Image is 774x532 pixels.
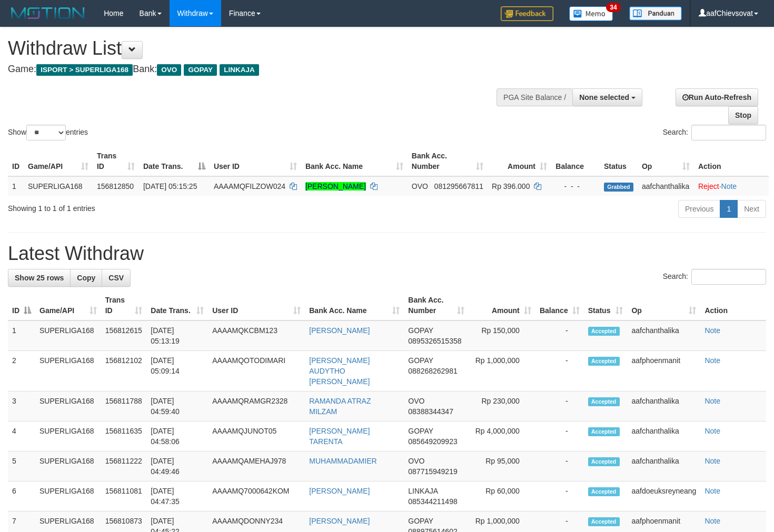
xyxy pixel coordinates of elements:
span: Copy 088268262981 to clipboard [408,367,457,375]
span: Accepted [588,397,620,406]
a: Note [704,487,720,495]
span: GOPAY [408,517,433,525]
span: ISPORT > SUPERLIGA168 [36,64,133,76]
td: aafchanthalika [627,421,700,451]
th: Bank Acc. Number: activate to sort column ascending [408,146,488,176]
span: Copy 081295667811 to clipboard [434,182,483,190]
td: AAAAMQAMEHAJ978 [208,451,305,481]
span: LINKAJA [220,64,259,76]
div: - - - [555,181,596,192]
td: 1 [8,320,35,351]
span: OVO [408,457,424,465]
a: Note [704,517,720,525]
a: Note [704,427,720,435]
td: AAAAMQOTODIMARI [208,351,305,392]
a: 1 [720,200,738,218]
span: 34 [606,3,620,12]
td: [DATE] 04:49:46 [146,451,208,481]
a: Note [704,457,720,465]
span: GOPAY [184,64,217,76]
td: - [535,351,584,392]
span: Accepted [588,427,620,436]
span: OVO [157,64,181,76]
a: Note [721,182,737,190]
th: Date Trans.: activate to sort column descending [139,146,210,176]
span: Copy 085344211498 to clipboard [408,497,457,506]
button: None selected [572,88,642,106]
a: [PERSON_NAME] [309,487,370,495]
td: SUPERLIGA168 [24,176,93,196]
label: Show entries [8,125,88,140]
th: Trans ID: activate to sort column ascending [93,146,139,176]
div: Showing 1 to 1 of 1 entries [8,199,315,214]
th: Balance [551,146,600,176]
td: AAAAMQ7000642KOM [208,481,305,511]
td: SUPERLIGA168 [35,481,101,511]
th: ID [8,146,24,176]
td: · [694,176,769,196]
input: Search: [691,125,766,140]
td: 156811635 [101,421,147,451]
span: Copy 0895326515358 to clipboard [408,337,461,345]
a: [PERSON_NAME] TARENTA [309,427,370,446]
th: Amount: activate to sort column ascending [488,146,551,176]
td: 6 [8,481,35,511]
a: Note [704,397,720,405]
td: Rp 1,000,000 [469,351,535,392]
td: 4 [8,421,35,451]
td: [DATE] 04:59:40 [146,392,208,421]
span: CSV [108,274,124,282]
td: Rp 95,000 [469,451,535,481]
td: AAAAMQRAMGR2328 [208,392,305,421]
span: Copy 087715949219 to clipboard [408,467,457,476]
span: Copy [77,274,95,282]
td: [DATE] 05:09:14 [146,351,208,392]
a: Next [737,200,766,218]
td: 156812102 [101,351,147,392]
th: Bank Acc. Name: activate to sort column ascending [301,146,408,176]
th: User ID: activate to sort column ascending [208,290,305,320]
span: Accepted [588,517,620,526]
td: - [535,481,584,511]
img: panduan.png [629,6,682,21]
a: Note [704,356,720,365]
span: Copy 085649209923 to clipboard [408,437,457,446]
a: Previous [678,200,720,218]
td: - [535,421,584,451]
td: Rp 150,000 [469,320,535,351]
span: AAAAMQFILZOW024 [214,182,285,190]
td: Rp 230,000 [469,392,535,421]
span: Grabbed [604,183,633,192]
span: GOPAY [408,356,433,365]
td: 5 [8,451,35,481]
input: Search: [691,269,766,285]
a: [PERSON_NAME] [309,517,370,525]
td: SUPERLIGA168 [35,320,101,351]
span: LINKAJA [408,487,438,495]
span: 156812850 [97,182,134,190]
td: 156811081 [101,481,147,511]
span: Accepted [588,457,620,466]
a: [PERSON_NAME] [309,326,370,335]
img: Feedback.jpg [501,6,553,21]
span: GOPAY [408,427,433,435]
h1: Withdraw List [8,38,505,59]
th: Action [694,146,769,176]
a: Run Auto-Refresh [676,88,758,106]
th: Game/API: activate to sort column ascending [24,146,93,176]
td: aafphoenmanit [627,351,700,392]
td: aafchanthalika [627,320,700,351]
img: MOTION_logo.png [8,5,88,21]
a: Show 25 rows [8,269,71,287]
span: Accepted [588,487,620,496]
label: Search: [663,125,766,140]
td: 2 [8,351,35,392]
td: SUPERLIGA168 [35,421,101,451]
a: [PERSON_NAME] AUDYTHO [PERSON_NAME] [309,356,370,386]
td: [DATE] 04:58:06 [146,421,208,451]
span: [DATE] 05:15:25 [143,182,197,190]
td: aafchanthalika [638,176,694,196]
th: Status [600,146,638,176]
a: RAMANDA ATRAZ MILZAM [309,397,371,416]
span: Accepted [588,327,620,336]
